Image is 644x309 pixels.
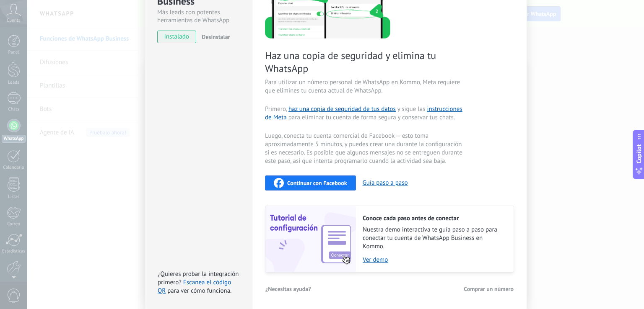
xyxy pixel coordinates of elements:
span: Nuestra demo interactiva te guía paso a paso para conectar tu cuenta de WhatsApp Business en Kommo. [363,226,505,251]
span: Para utilizar un número personal de WhatsApp en Kommo, Meta requiere que elimines tu cuenta actua... [265,78,465,95]
span: para ver cómo funciona. [167,287,231,295]
button: Guía paso a paso [363,179,408,187]
span: Copilot [635,144,643,164]
a: haz una copia de seguridad de tus datos [288,105,396,113]
span: Continuar con Facebook [287,180,347,186]
a: Escanea el código QR [158,278,231,295]
button: Comprar un número [463,283,514,295]
span: ¿Necesitas ayuda? [265,286,311,292]
span: Haz una copia de seguridad y elimina tu WhatsApp [265,49,465,75]
button: ¿Necesitas ayuda? [265,283,312,295]
span: Primero, y sigue las para eliminar tu cuenta de forma segura y conservar tus chats. [265,105,465,122]
span: Comprar un número [464,286,514,292]
div: Más leads con potentes herramientas de WhatsApp [157,8,240,24]
span: ¿Quieres probar la integración primero? [158,270,239,286]
button: Desinstalar [198,31,230,43]
a: instrucciones de Meta [265,105,462,121]
span: Luego, conecta tu cuenta comercial de Facebook — esto toma aproximadamente 5 minutos, y puedes cr... [265,132,465,165]
button: Continuar con Facebook [265,175,356,191]
h2: Conoce cada paso antes de conectar [363,214,505,222]
span: Desinstalar [202,33,230,41]
a: Ver demo [363,256,505,264]
span: instalado [158,31,196,43]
